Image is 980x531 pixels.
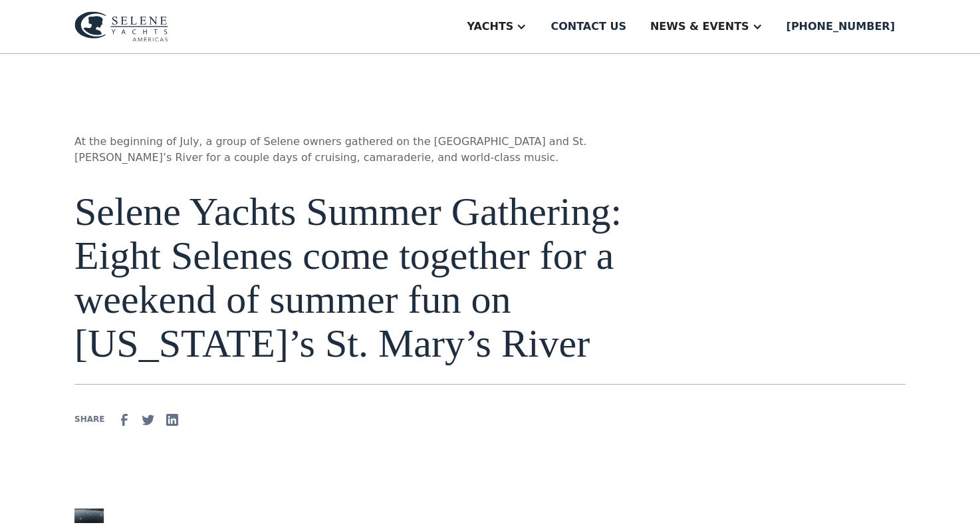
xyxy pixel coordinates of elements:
[551,19,626,35] div: Contact us
[164,412,180,428] img: Linkedin
[116,412,132,428] img: facebook
[467,19,513,35] div: Yachts
[74,11,168,42] img: logo
[74,190,628,365] h1: Selene Yachts Summer Gathering: Eight Selenes come together for a weekend of summer fun on [US_ST...
[140,412,156,428] img: Twitter
[787,19,895,35] div: [PHONE_NUMBER]
[650,19,749,35] div: News & EVENTS
[74,134,628,166] p: At the beginning of July, a group of Selene owners gathered on the [GEOGRAPHIC_DATA] and St. [PER...
[74,413,104,425] div: SHARE
[74,508,104,523] img: Selene Yachts Summer Gathering: Eight Selenes come together for a weekend of summer fun on Maryla...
